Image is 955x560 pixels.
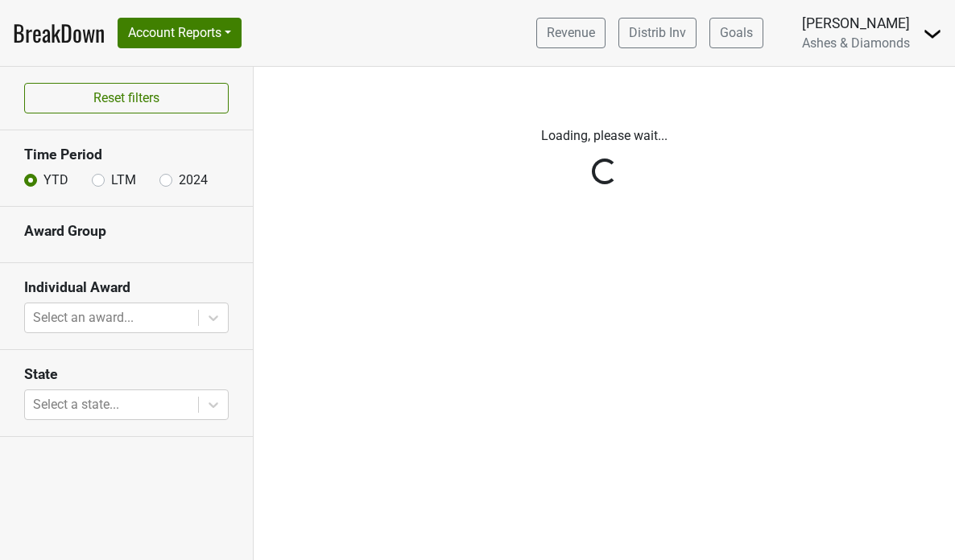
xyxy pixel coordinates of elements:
[536,18,606,48] a: Revenue
[13,16,105,50] a: BreakDown
[118,18,242,48] button: Account Reports
[802,35,910,51] span: Ashes & Diamonds
[266,126,943,146] p: Loading, please wait...
[618,18,697,48] a: Distrib Inv
[802,13,910,34] div: [PERSON_NAME]
[923,24,942,43] img: Dropdown Menu
[709,18,763,48] a: Goals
